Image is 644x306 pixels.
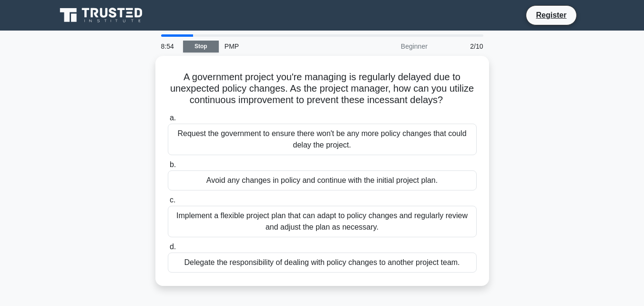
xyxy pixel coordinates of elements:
[170,196,175,204] span: c.
[183,41,219,53] a: Stop
[170,114,176,122] span: a.
[168,170,477,190] div: Avoid any changes in policy and continue with the initial project plan.
[530,9,572,21] a: Register
[155,37,183,56] div: 8:54
[170,243,176,251] span: d.
[168,206,477,237] div: Implement a flexible project plan that can adapt to policy changes and regularly review and adjus...
[219,37,350,56] div: PMP
[167,71,478,106] h5: A government project you're managing is regularly delayed due to unexpected policy changes. As th...
[433,37,489,56] div: 2/10
[350,37,433,56] div: Beginner
[168,253,477,273] div: Delegate the responsibility of dealing with policy changes to another project team.
[168,124,477,155] div: Request the government to ensure there won't be any more policy changes that could delay the proj...
[170,160,176,169] span: b.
